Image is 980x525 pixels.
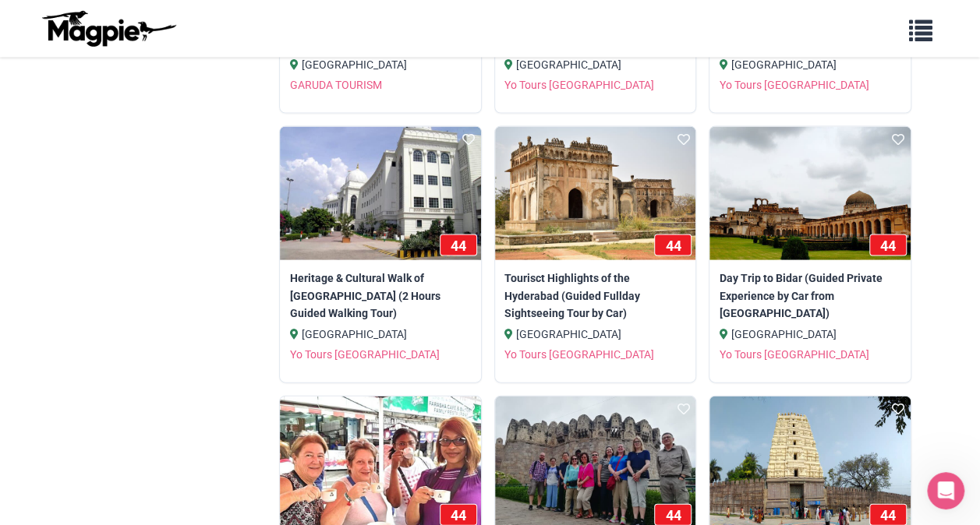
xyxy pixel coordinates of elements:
[38,10,179,48] img: logo-ab69f6fb50320c5b225c76a69d11143b.png
[495,127,695,261] img: Tourisct Highlights of the Hyderabad (Guided Fullday Sightseeing Tour by Car) image
[880,507,896,523] span: 44
[289,270,471,322] a: Heritage & Cultural Walk of [GEOGRAPHIC_DATA] (2 Hours Guided Walking Tour)
[719,56,900,73] div: [GEOGRAPHIC_DATA]
[927,472,964,509] iframe: Intercom live chat
[289,326,471,343] div: [GEOGRAPHIC_DATA]
[451,238,466,254] span: 44
[504,326,686,343] div: [GEOGRAPHIC_DATA]
[719,79,869,91] a: Yo Tours [GEOGRAPHIC_DATA]
[504,348,654,361] a: Yo Tours [GEOGRAPHIC_DATA]
[289,56,471,73] div: [GEOGRAPHIC_DATA]
[280,127,480,261] img: Heritage & Cultural Walk of Hyderabad (2 Hours Guided Walking Tour) image
[289,348,439,361] a: Yo Tours [GEOGRAPHIC_DATA]
[665,238,681,254] span: 44
[719,270,900,322] a: Day Trip to Bidar (Guided Private Experience by Car from [GEOGRAPHIC_DATA])
[451,507,466,523] span: 44
[280,127,480,261] a: 44
[504,270,686,322] a: Tourisct Highlights of the Hyderabad (Guided Fullday Sightseeing Tour by Car)
[665,507,681,523] span: 44
[495,127,695,261] a: 44
[504,79,654,91] a: Yo Tours [GEOGRAPHIC_DATA]
[719,348,869,361] a: Yo Tours [GEOGRAPHIC_DATA]
[289,79,381,91] a: GARUDA TOURISM
[709,127,910,261] a: 44
[719,326,900,343] div: [GEOGRAPHIC_DATA]
[504,56,686,73] div: [GEOGRAPHIC_DATA]
[880,238,896,254] span: 44
[709,127,910,261] img: Day Trip to Bidar (Guided Private Experience by Car from Hyderabad) image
